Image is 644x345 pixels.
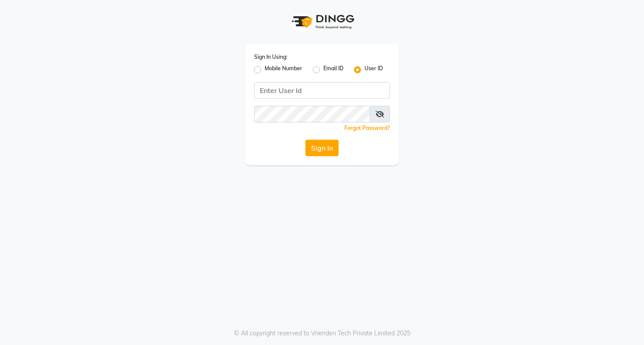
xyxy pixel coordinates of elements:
button: Sign In [305,140,339,156]
label: Mobile Number [265,65,302,75]
a: Forgot Password? [344,125,390,131]
label: User ID [364,65,383,75]
img: logo1.svg [287,9,357,35]
input: Username [254,106,370,122]
label: Sign In Using: [254,53,287,61]
label: Email ID [323,65,343,75]
input: Username [254,82,390,99]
